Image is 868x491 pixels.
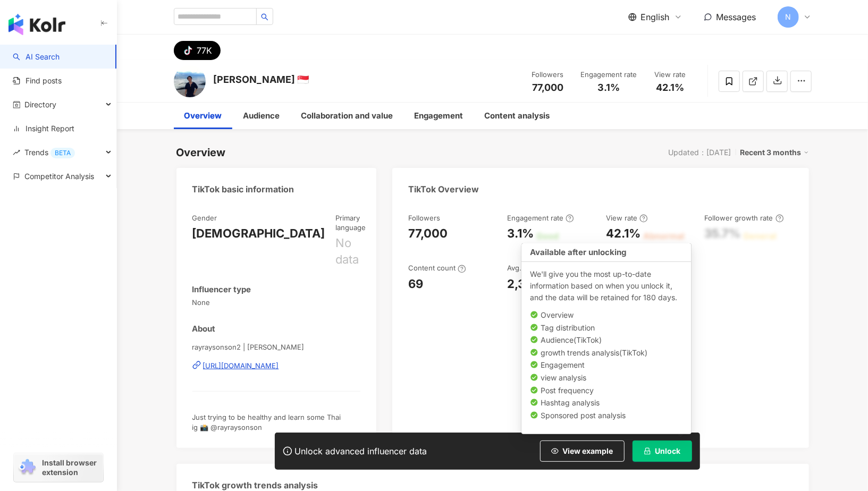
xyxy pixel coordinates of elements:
div: Overview [176,145,226,160]
li: Engagement [530,360,683,370]
span: Trends [24,140,75,164]
span: 77,000 [532,82,563,93]
span: Messages [717,12,756,22]
div: View rate [606,213,648,223]
div: Primary language [336,213,366,232]
li: Post frequency [530,385,683,395]
span: Just trying to be healthy and learn some Thai ig 📸 @rayraysonson [192,413,341,431]
span: rise [13,149,20,156]
div: 42.1% [606,225,641,242]
span: lock [644,447,651,455]
span: Unlock [655,447,681,455]
span: 3.1% [598,82,620,93]
img: logo [9,14,65,35]
div: [DEMOGRAPHIC_DATA] [192,225,325,242]
span: English [641,11,670,23]
div: 3.1% [507,225,534,242]
div: View rate [650,70,690,80]
div: No data [336,235,366,268]
div: Engagement rate [507,213,574,223]
span: rayraysonson2 | [PERSON_NAME] [192,342,361,352]
div: TikTok basic information [192,183,294,195]
button: 77K [174,41,221,60]
div: Overview [184,109,222,122]
div: About [192,323,216,334]
div: Followers [408,213,440,223]
div: Avg. engagement [507,263,576,273]
div: Content count [408,263,466,273]
div: Collaboration and value [301,109,393,122]
a: chrome extensionInstall browser extension [14,453,103,482]
div: Follower growth rate [705,213,784,223]
img: chrome extension [17,459,37,476]
div: 77K [197,43,213,58]
div: Available after unlocking [521,243,692,262]
img: KOL Avatar [174,65,206,97]
div: Engagement [415,109,464,122]
a: Find posts [13,75,62,86]
li: Tag distribution [530,322,683,333]
div: TikTok growth trends analysis [192,479,318,491]
div: [URL][DOMAIN_NAME] [203,361,279,370]
button: Unlock [633,441,692,462]
div: Content analysis [485,109,550,122]
div: Audience [243,109,280,122]
li: Audience ( TikTok ) [530,335,683,345]
a: searchAI Search [13,52,60,62]
span: search [261,13,268,21]
div: Recent 3 months [740,146,809,159]
span: N [785,11,791,23]
li: Sponsored post analysis [530,410,683,420]
span: None [192,298,361,307]
span: Install browser extension [42,458,100,477]
div: TikTok Overview [408,183,479,195]
li: Overview [530,310,683,320]
a: Insight Report [13,123,74,134]
div: Followers [528,70,568,80]
button: View example [540,441,625,462]
div: Influencer type [192,284,251,295]
li: Hashtag analysis [530,397,683,408]
li: growth trends analysis ( TikTok ) [530,347,683,358]
div: [PERSON_NAME] 🇸🇬 [214,73,309,86]
a: [URL][DOMAIN_NAME] [192,361,361,370]
span: Directory [24,92,56,116]
div: BETA [50,148,75,158]
div: 77,000 [408,225,448,242]
li: view analysis [530,373,683,383]
div: Updated：[DATE] [669,148,731,157]
span: Competitor Analysis [24,164,94,188]
div: 2,386 [507,276,540,292]
div: 69 [408,276,423,292]
div: Gender [192,213,217,223]
span: View example [563,447,613,455]
div: We'll give you the most up-to-date information based on when you unlock it, and the data will be ... [530,268,683,303]
div: Engagement rate [581,70,637,80]
div: Unlock advanced influencer data [295,446,427,456]
span: 42.1% [656,82,684,93]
